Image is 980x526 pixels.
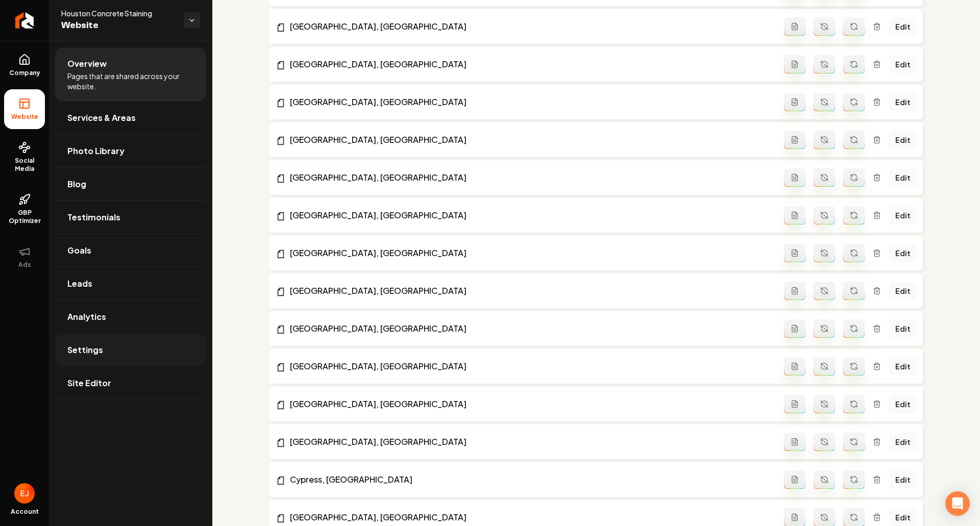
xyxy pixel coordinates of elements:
[276,473,784,486] a: Cypress, [GEOGRAPHIC_DATA]
[276,285,784,297] a: [GEOGRAPHIC_DATA], [GEOGRAPHIC_DATA]
[14,483,35,504] img: Eduard Joers
[276,171,784,184] a: [GEOGRAPHIC_DATA], [GEOGRAPHIC_DATA]
[55,334,206,366] a: Settings
[4,133,45,181] a: Social Media
[15,12,34,29] img: Rebolt Logo
[4,185,45,233] a: GBP Optimizer
[276,209,784,221] a: [GEOGRAPHIC_DATA], [GEOGRAPHIC_DATA]
[889,395,917,413] a: Edit
[61,8,176,18] span: Houston Concrete Staining
[276,247,784,259] a: [GEOGRAPHIC_DATA], [GEOGRAPHIC_DATA]
[67,145,125,157] span: Photo Library
[67,244,91,257] span: Goals
[67,71,194,91] span: Pages that are shared across your website.
[14,483,35,504] button: Open user button
[276,398,784,410] a: [GEOGRAPHIC_DATA], [GEOGRAPHIC_DATA]
[889,93,917,111] a: Edit
[889,17,917,36] a: Edit
[889,168,917,187] a: Edit
[889,319,917,338] a: Edit
[5,69,44,77] span: Company
[55,102,206,134] a: Services & Areas
[67,311,106,323] span: Analytics
[55,168,206,201] a: Blog
[67,112,136,124] span: Services & Areas
[276,58,784,70] a: [GEOGRAPHIC_DATA], [GEOGRAPHIC_DATA]
[889,206,917,224] a: Edit
[55,367,206,399] a: Site Editor
[784,55,805,73] button: Add admin page prompt
[55,135,206,167] a: Photo Library
[276,511,784,523] a: [GEOGRAPHIC_DATA], [GEOGRAPHIC_DATA]
[784,131,805,149] button: Add admin page prompt
[889,470,917,489] a: Edit
[784,433,805,451] button: Add admin page prompt
[784,357,805,375] button: Add admin page prompt
[889,131,917,149] a: Edit
[11,508,39,516] span: Account
[784,282,805,300] button: Add admin page prompt
[889,244,917,262] a: Edit
[67,178,86,190] span: Blog
[61,18,176,33] span: Website
[784,470,805,489] button: Add admin page prompt
[784,244,805,262] button: Add admin page prompt
[4,157,45,173] span: Social Media
[67,278,92,290] span: Leads
[276,20,784,33] a: [GEOGRAPHIC_DATA], [GEOGRAPHIC_DATA]
[889,357,917,375] a: Edit
[14,261,35,269] span: Ads
[784,319,805,338] button: Add admin page prompt
[784,206,805,224] button: Add admin page prompt
[784,168,805,187] button: Add admin page prompt
[67,344,103,356] span: Settings
[67,377,111,389] span: Site Editor
[55,234,206,267] a: Goals
[55,267,206,300] a: Leads
[4,209,45,225] span: GBP Optimizer
[784,17,805,36] button: Add admin page prompt
[67,58,107,70] span: Overview
[7,113,42,121] span: Website
[55,201,206,234] a: Testimonials
[889,433,917,451] a: Edit
[276,134,784,146] a: [GEOGRAPHIC_DATA], [GEOGRAPHIC_DATA]
[67,211,120,223] span: Testimonials
[276,436,784,448] a: [GEOGRAPHIC_DATA], [GEOGRAPHIC_DATA]
[276,360,784,372] a: [GEOGRAPHIC_DATA], [GEOGRAPHIC_DATA]
[889,282,917,300] a: Edit
[4,45,45,85] a: Company
[55,300,206,333] a: Analytics
[945,491,970,516] div: Open Intercom Messenger
[889,55,917,73] a: Edit
[4,237,45,277] button: Ads
[276,322,784,335] a: [GEOGRAPHIC_DATA], [GEOGRAPHIC_DATA]
[784,93,805,111] button: Add admin page prompt
[784,395,805,413] button: Add admin page prompt
[276,96,784,108] a: [GEOGRAPHIC_DATA], [GEOGRAPHIC_DATA]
